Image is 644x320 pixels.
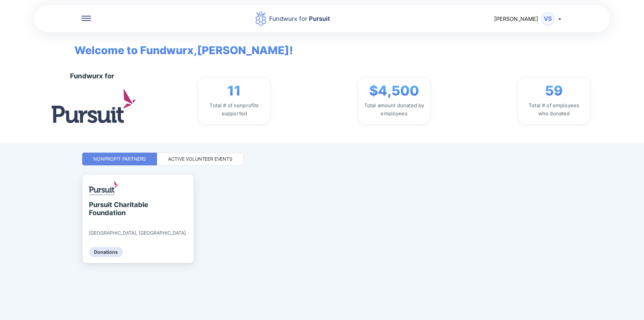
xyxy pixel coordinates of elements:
[227,83,241,99] span: 11
[89,247,123,257] div: Donations
[52,89,136,123] img: logo.jpg
[369,83,419,99] span: $4,500
[269,14,330,24] div: Fundwurx for
[545,83,563,99] span: 59
[89,230,186,236] div: [GEOGRAPHIC_DATA], [GEOGRAPHIC_DATA]
[523,102,585,118] div: Total # of employees who donated
[308,15,330,22] span: Pursuit
[89,201,151,217] div: Pursuit Charitable Foundation
[70,72,114,80] div: Fundwurx for
[541,12,554,26] div: VS
[64,32,293,58] span: Welcome to Fundwurx, [PERSON_NAME] !
[363,102,425,118] div: Total amount donated by employees
[494,15,538,22] span: [PERSON_NAME]
[203,102,265,118] div: Total # of nonprofits supported
[93,156,146,162] div: Nonprofit Partners
[168,156,232,162] div: Active Volunteer Events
